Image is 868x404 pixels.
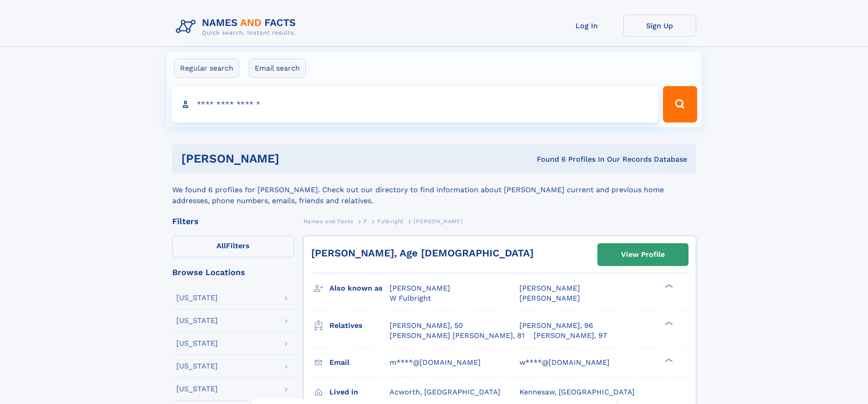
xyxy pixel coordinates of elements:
a: Fulbright [377,215,403,227]
span: [PERSON_NAME] [414,218,462,225]
h3: Also known as [329,281,390,296]
span: All [216,241,226,250]
label: Filters [172,235,294,257]
input: search input [171,86,659,123]
label: Regular search [174,59,239,78]
div: [US_STATE] [176,385,218,393]
a: [PERSON_NAME], Age [DEMOGRAPHIC_DATA] [311,247,534,259]
span: Acworth, [GEOGRAPHIC_DATA] [390,388,500,396]
a: View Profile [598,244,688,266]
span: W Fulbright [390,294,431,302]
a: [PERSON_NAME], 50 [390,321,463,331]
div: We found 6 profiles for [PERSON_NAME]. Check out our directory to find information about [PERSON_... [172,174,696,206]
label: Email search [249,59,306,78]
a: [PERSON_NAME], 96 [519,321,593,331]
div: ❯ [663,357,673,363]
a: Sign Up [623,15,696,37]
div: ❯ [663,320,673,326]
img: Logo Names and Facts [172,15,303,39]
h3: Email [329,355,390,370]
a: Names and Facts [303,215,354,227]
div: [US_STATE] [176,294,218,302]
span: [PERSON_NAME] [519,294,580,302]
span: [PERSON_NAME] [519,284,580,292]
div: Filters [172,217,294,225]
a: [PERSON_NAME] [PERSON_NAME], 81 [390,331,524,341]
h3: Lived in [329,384,390,400]
div: Browse Locations [172,268,294,276]
h1: [PERSON_NAME] [181,153,408,164]
a: Log In [550,15,623,37]
div: ❯ [663,283,673,289]
a: [PERSON_NAME], 97 [534,331,607,341]
div: View Profile [621,244,665,265]
span: F [364,218,367,225]
div: [US_STATE] [176,340,218,347]
div: [US_STATE] [176,317,218,324]
span: Fulbright [377,218,403,225]
span: Kennesaw, [GEOGRAPHIC_DATA] [519,388,635,396]
button: Search Button [663,86,697,123]
div: Found 6 Profiles In Our Records Database [408,154,687,164]
span: [PERSON_NAME] [390,284,450,292]
h3: Relatives [329,318,390,333]
a: F [364,215,367,227]
div: [US_STATE] [176,363,218,370]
